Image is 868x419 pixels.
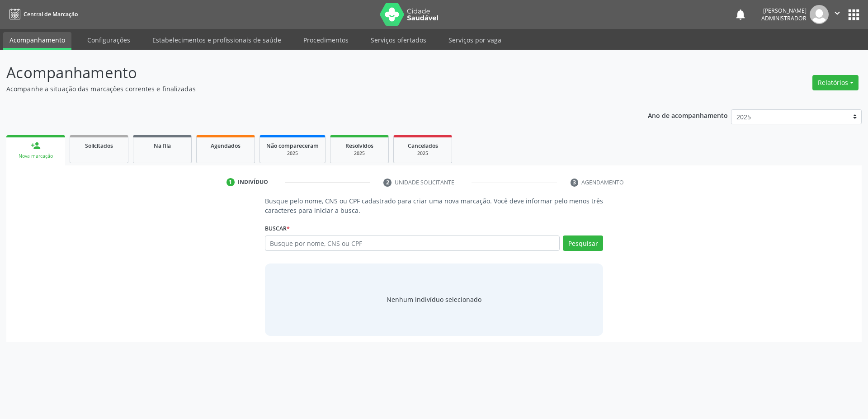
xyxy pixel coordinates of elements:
[387,295,481,304] div: Nenhum indivíduo selecionado
[297,32,355,48] a: Procedimentos
[734,8,747,21] button: notifications
[265,221,290,235] label: Buscar
[648,109,728,121] p: Ano de acompanhamento
[6,84,605,94] p: Acompanhe a situação das marcações correntes e finalizadas
[238,178,268,186] div: Indivíduo
[345,142,373,150] span: Resolvidos
[6,61,605,84] p: Acompanhamento
[265,235,560,251] input: Busque por nome, CNS ou CPF
[266,142,319,150] span: Não compareceram
[408,142,438,150] span: Cancelados
[761,7,807,14] div: [PERSON_NAME]
[337,150,382,157] div: 2025
[832,8,842,18] i: 
[829,5,846,24] button: 
[400,150,445,157] div: 2025
[812,75,859,90] button: Relatórios
[13,153,59,160] div: Nova marcação
[266,150,319,157] div: 2025
[265,196,604,215] p: Busque pelo nome, CNS ou CPF cadastrado para criar uma nova marcação. Você deve informar pelo men...
[154,142,171,150] span: Na fila
[146,32,288,48] a: Estabelecimentos e profissionais de saúde
[761,14,807,22] span: Administrador
[442,32,508,48] a: Serviços por vaga
[24,10,78,18] span: Central de Marcação
[846,7,862,23] button: apps
[364,32,433,48] a: Serviços ofertados
[85,142,113,150] span: Solicitados
[81,32,137,48] a: Configurações
[6,7,78,22] a: Central de Marcação
[31,141,41,151] div: person_add
[211,142,241,150] span: Agendados
[3,32,71,50] a: Acompanhamento
[810,5,829,24] img: img
[226,178,235,186] div: 1
[563,235,603,251] button: Pesquisar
